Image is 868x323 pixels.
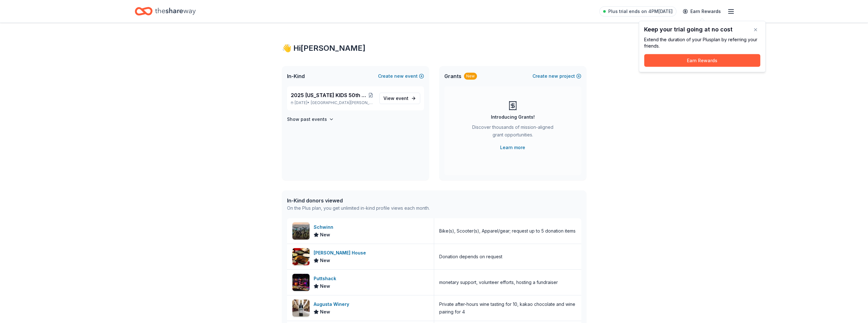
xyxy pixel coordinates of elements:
[396,96,408,101] span: event
[287,115,327,123] h4: Show past events
[379,93,420,104] a: View event
[378,72,424,80] button: Createnewevent
[383,95,408,102] span: View
[292,274,310,291] img: Image for Puttshack
[644,36,760,49] div: Extend the duration of your Plus plan by referring your friends.
[314,300,352,308] div: Augusta Winery
[287,72,305,80] span: In-Kind
[320,257,330,264] span: New
[439,300,576,316] div: Private after-hours wine tasting for 10, kakao chocolate and wine pairing for 4
[500,144,525,151] a: Learn more
[320,308,330,316] span: New
[444,72,461,80] span: Grants
[292,300,310,317] img: Image for Augusta Winery
[314,275,339,282] div: Puttshack
[320,282,330,290] span: New
[644,26,760,33] div: Keep your trial going at no cost
[282,43,586,53] div: 👋 Hi [PERSON_NAME]
[291,100,374,105] p: [DATE] •
[320,231,330,239] span: New
[439,253,502,260] div: Donation depends on request
[464,73,477,80] div: New
[314,249,369,257] div: [PERSON_NAME] House
[291,91,367,99] span: 2025 [US_STATE] KIDS 50th Anniversary Benefit Auction
[287,197,430,204] div: In-Kind donors viewed
[549,72,558,80] span: new
[679,6,725,17] a: Earn Rewards
[491,113,535,121] div: Introducing Grants!
[439,279,558,286] div: monetary support, volunteer efforts, hosting a fundraiser
[135,4,196,19] a: Home
[287,204,430,212] div: On the Plus plan, you get unlimited in-kind profile views each month.
[532,72,581,80] button: Createnewproject
[287,115,334,123] button: Show past events
[311,100,374,105] span: [GEOGRAPHIC_DATA][PERSON_NAME][GEOGRAPHIC_DATA]
[470,123,556,141] div: Discover thousands of mission-aligned grant opportunities.
[394,72,404,80] span: new
[599,6,676,16] a: Plus trial ends on 4PM[DATE]
[608,8,673,15] span: Plus trial ends on 4PM[DATE]
[644,54,760,67] button: Earn Rewards
[439,227,576,235] div: Bike(s), Scooter(s), Apparel/gear; request up to 5 donation items
[292,222,310,240] img: Image for Schwinn
[292,248,310,265] img: Image for Ruth's Chris Steak House
[314,223,336,231] div: Schwinn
